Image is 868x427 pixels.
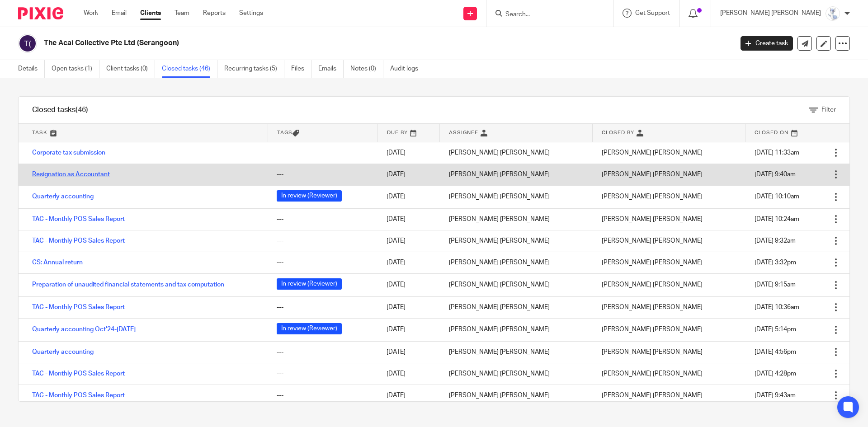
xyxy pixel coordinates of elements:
[440,252,593,273] td: [PERSON_NAME] [PERSON_NAME]
[32,105,88,115] h1: Closed tasks
[755,326,796,333] span: [DATE] 5:14pm
[755,259,796,266] span: [DATE] 3:32pm
[377,363,440,385] td: [DATE]
[32,304,125,310] a: TAC - Monthly POS Sales Report
[440,318,593,341] td: [PERSON_NAME] [PERSON_NAME]
[755,282,796,288] span: [DATE] 9:15am
[377,273,440,296] td: [DATE]
[602,193,703,200] span: [PERSON_NAME] [PERSON_NAME]
[440,385,593,406] td: [PERSON_NAME] [PERSON_NAME]
[440,341,593,363] td: [PERSON_NAME] [PERSON_NAME]
[18,60,45,78] a: Details
[440,142,593,164] td: [PERSON_NAME] [PERSON_NAME]
[602,349,703,355] span: [PERSON_NAME] [PERSON_NAME]
[602,282,703,288] span: [PERSON_NAME] [PERSON_NAME]
[277,347,368,357] div: ---
[277,369,368,378] div: ---
[277,190,342,202] span: In review (Reviewer)
[377,296,440,318] td: [DATE]
[377,185,440,208] td: [DATE]
[32,349,94,355] a: Quarterly accounting
[440,208,593,230] td: [PERSON_NAME] [PERSON_NAME]
[755,371,796,377] span: [DATE] 4:28pm
[755,193,799,200] span: [DATE] 10:10am
[32,216,125,222] a: TAC - Monthly POS Sales Report
[755,238,796,244] span: [DATE] 9:32am
[140,9,161,18] a: Clients
[32,392,125,399] a: TAC - Monthly POS Sales Report
[224,60,284,78] a: Recurring tasks (5)
[277,236,368,245] div: ---
[821,107,836,113] span: Filter
[350,60,383,78] a: Notes (0)
[602,326,703,333] span: [PERSON_NAME] [PERSON_NAME]
[505,11,586,19] input: Search
[32,326,136,333] a: Quarterly accounting Oct'24-[DATE]
[106,60,155,78] a: Client tasks (0)
[175,9,189,18] a: Team
[602,171,703,178] span: [PERSON_NAME] [PERSON_NAME]
[755,349,796,355] span: [DATE] 4:56pm
[390,60,425,78] a: Audit logs
[755,171,796,178] span: [DATE] 9:40am
[826,6,840,21] img: images.jfif
[602,304,703,310] span: [PERSON_NAME] [PERSON_NAME]
[741,36,793,51] a: Create task
[277,303,368,312] div: ---
[755,304,799,310] span: [DATE] 10:36am
[32,371,125,377] a: TAC - Monthly POS Sales Report
[112,9,127,18] a: Email
[440,296,593,318] td: [PERSON_NAME] [PERSON_NAME]
[602,150,703,156] span: [PERSON_NAME] [PERSON_NAME]
[440,185,593,208] td: [PERSON_NAME] [PERSON_NAME]
[377,341,440,363] td: [DATE]
[18,34,37,53] img: svg%3E
[377,230,440,252] td: [DATE]
[602,216,703,222] span: [PERSON_NAME] [PERSON_NAME]
[377,164,440,185] td: [DATE]
[32,193,94,200] a: Quarterly accounting
[277,170,368,179] div: ---
[755,216,799,222] span: [DATE] 10:24am
[277,278,342,290] span: In review (Reviewer)
[239,9,263,18] a: Settings
[377,142,440,164] td: [DATE]
[162,60,217,78] a: Closed tasks (46)
[32,150,105,156] a: Corporate tax submission
[602,238,703,244] span: [PERSON_NAME] [PERSON_NAME]
[203,9,226,18] a: Reports
[440,164,593,185] td: [PERSON_NAME] [PERSON_NAME]
[377,208,440,230] td: [DATE]
[277,215,368,224] div: ---
[75,106,88,113] span: (46)
[32,282,224,288] a: Preparation of unaudited financial statements and tax computation
[602,259,703,266] span: [PERSON_NAME] [PERSON_NAME]
[440,230,593,252] td: [PERSON_NAME] [PERSON_NAME]
[277,148,368,157] div: ---
[291,60,311,78] a: Files
[440,363,593,385] td: [PERSON_NAME] [PERSON_NAME]
[44,38,590,48] h2: The Acai Collective Pte Ltd (Serangoon)
[755,392,796,399] span: [DATE] 9:43am
[755,150,799,156] span: [DATE] 11:33am
[277,323,342,334] span: In review (Reviewer)
[377,318,440,341] td: [DATE]
[32,259,83,266] a: CS: Annual return
[635,10,670,16] span: Get Support
[602,392,703,399] span: [PERSON_NAME] [PERSON_NAME]
[32,238,125,244] a: TAC - Monthly POS Sales Report
[277,258,368,267] div: ---
[268,124,377,142] th: Tags
[18,7,63,19] img: Pixie
[52,60,99,78] a: Open tasks (1)
[277,391,368,400] div: ---
[318,60,344,78] a: Emails
[602,371,703,377] span: [PERSON_NAME] [PERSON_NAME]
[377,385,440,406] td: [DATE]
[720,9,821,18] p: [PERSON_NAME] [PERSON_NAME]
[32,171,110,178] a: Resignation as Accountant
[84,9,98,18] a: Work
[440,273,593,296] td: [PERSON_NAME] [PERSON_NAME]
[377,252,440,273] td: [DATE]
